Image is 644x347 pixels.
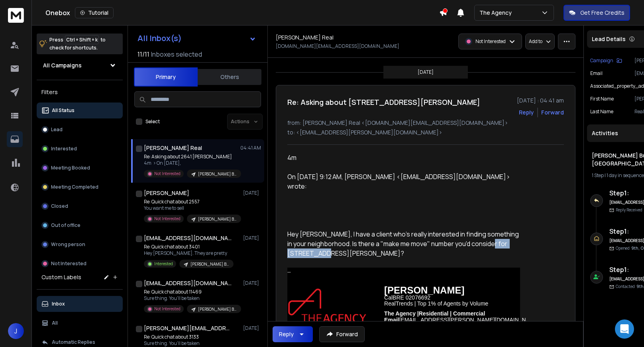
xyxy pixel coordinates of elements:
[276,43,399,49] p: [DOMAIN_NAME][EMAIL_ADDRESS][DOMAIN_NAME]
[154,216,181,222] p: Not Interested
[287,119,564,127] p: from: [PERSON_NAME] Real <[DOMAIN_NAME][EMAIL_ADDRESS][DOMAIN_NAME]>
[592,35,626,43] p: Lead Details
[198,68,261,86] button: Others
[144,154,240,160] p: Re: Asking about 2641 [PERSON_NAME]
[37,103,123,118] button: All Status
[590,96,614,102] p: First Name
[419,310,485,317] strong: Residential | Commercial
[243,190,261,196] p: [DATE]
[384,294,488,307] span: CalBRE 02076692 RealTrends | Top 1% of Agents by Volume
[240,145,261,151] p: 04:41 AM
[154,171,181,177] p: Not Interested
[151,49,202,59] h3: Inboxes selected
[51,146,77,152] p: Interested
[384,317,399,323] span: Email
[475,38,506,45] p: Not Interested
[37,179,123,195] button: Meeting Completed
[8,323,24,339] button: J
[144,295,240,302] p: Sure thing. You'll be taken
[144,334,240,340] p: Re: Quick chat about 3133
[144,160,240,166] p: 4m > On [DATE],
[273,326,313,342] button: Reply
[541,108,564,116] div: Forward
[37,315,123,331] button: All
[319,326,365,342] button: Forward
[287,128,564,136] p: to: <[EMAIL_ADDRESS][PERSON_NAME][DOMAIN_NAME]>
[607,172,644,179] span: 1 day in sequence
[144,205,240,211] p: You want me to sell
[243,235,261,241] p: [DATE]
[190,261,229,267] p: [PERSON_NAME] Buyer - Mar Vista
[198,171,236,177] p: [PERSON_NAME] Buyer - [GEOGRAPHIC_DATA]
[590,57,622,64] button: Campaign
[37,122,123,138] button: Lead
[37,141,123,157] button: Interested
[243,325,261,331] p: [DATE]
[243,280,261,286] p: [DATE]
[37,237,123,252] button: Wrong person
[276,34,334,41] h1: [PERSON_NAME] Real
[384,310,419,317] span: The Agency |
[144,199,240,205] p: Re: Quick chat about 2557
[37,198,123,214] button: Closed
[43,61,82,69] h1: All Campaigns
[590,57,613,64] p: Campaign
[134,67,198,87] button: Primary
[51,126,63,133] p: Lead
[75,7,114,18] button: Tutorial
[144,244,234,250] p: Re: Quick chat about 3401
[37,256,123,272] button: Not Interested
[52,107,75,114] p: All Status
[52,301,65,307] p: Inbox
[52,320,58,326] p: All
[51,184,98,190] p: Meeting Completed
[131,30,263,46] button: All Inbox(s)
[418,69,434,75] p: [DATE]
[198,306,236,312] p: [PERSON_NAME] Buyer - Mar Vista
[45,7,439,18] div: Onebox
[563,5,630,21] button: Get Free Credits
[529,38,542,45] p: Add to
[144,279,232,287] h1: [EMAIL_ADDRESS][DOMAIN_NAME]
[37,217,123,233] button: Out of office
[615,319,634,339] div: Open Intercom Messenger
[144,289,240,295] p: Re: Quick chat about 11469
[37,87,123,98] h3: Filters
[580,9,624,17] p: Get Free Credits
[37,160,123,176] button: Meeting Booked
[287,269,291,275] span: --
[65,35,99,44] span: Ctrl + Shift + k
[144,189,189,197] h1: [PERSON_NAME]
[144,144,202,152] h1: [PERSON_NAME] Real
[198,216,236,222] p: [PERSON_NAME] Buyer - [GEOGRAPHIC_DATA]
[51,222,80,229] p: Out of office
[590,108,613,115] p: Last Name
[137,49,149,59] span: 11 / 11
[145,118,160,125] label: Select
[154,261,173,267] p: Interested
[287,97,480,108] h1: Re: Asking about [STREET_ADDRESS][PERSON_NAME]
[519,108,534,116] button: Reply
[399,317,539,323] span: [EMAIL_ADDRESS][PERSON_NAME][DOMAIN_NAME]
[41,273,81,281] h3: Custom Labels
[137,34,182,42] h1: All Inbox(s)
[51,241,85,248] p: Wrong person
[52,339,95,345] p: Automatic Replies
[144,250,234,256] p: Hey [PERSON_NAME]. They are pretty
[279,330,294,338] div: Reply
[287,229,520,258] div: Hey [PERSON_NAME], I have a client who's really interested in finding something in your neighborh...
[287,153,520,162] div: 4m
[49,36,106,52] p: Press to check for shortcuts.
[144,340,240,347] p: Sure thing. You'll be taken
[384,285,464,296] strong: [PERSON_NAME]
[479,9,515,17] p: The Agency
[37,296,123,312] button: Inbox
[37,57,123,73] button: All Campaigns
[592,172,604,179] span: 1 Step
[51,203,68,209] p: Closed
[287,172,520,201] blockquote: On [DATE] 9:12 AM, [PERSON_NAME] <[EMAIL_ADDRESS][DOMAIN_NAME]> wrote:
[51,260,86,267] p: Not Interested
